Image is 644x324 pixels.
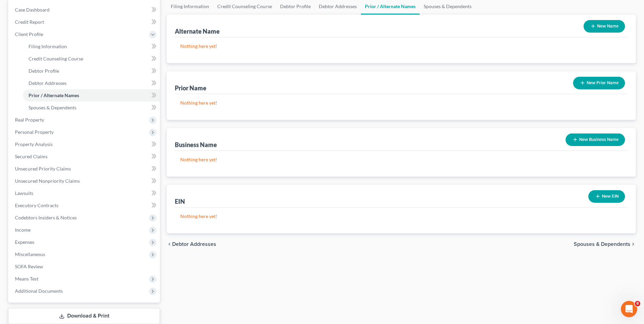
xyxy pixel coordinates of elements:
[10,163,160,175] a: Unsecured Priority Claims
[23,40,160,53] a: Filing Information
[10,260,160,273] a: SOFA Review
[180,213,622,220] p: Nothing here yet!
[15,251,45,257] span: Miscellaneous
[15,141,53,147] span: Property Analysis
[180,100,622,106] p: Nothing here yet!
[10,4,160,16] a: Case Dashboard
[15,129,54,135] span: Personal Property
[175,197,185,205] div: EIN
[29,56,83,61] span: Credit Counseling Course
[15,31,43,37] span: Client Profile
[635,301,640,306] span: 8
[15,239,34,245] span: Expenses
[23,53,160,65] a: Credit Counseling Course
[15,7,50,13] span: Case Dashboard
[15,215,77,220] span: Codebtors Insiders & Notices
[15,276,38,282] span: Means Test
[584,20,625,33] button: New Name
[10,187,160,199] a: Lawsuits
[573,77,625,89] button: New Prior Name
[621,301,637,317] iframe: Intercom live chat
[15,166,71,172] span: Unsecured Priority Claims
[29,43,67,49] span: Filing Information
[167,241,216,247] button: chevron_left Debtor Addresses
[29,68,59,74] span: Debtor Profile
[175,84,206,92] div: Prior Name
[8,308,160,324] a: Download & Print
[15,202,58,208] span: Executory Contracts
[10,175,160,187] a: Unsecured Nonpriority Claims
[10,150,160,163] a: Secured Claims
[574,241,630,247] span: Spouses & Dependents
[180,156,622,163] p: Nothing here yet!
[167,241,172,247] i: chevron_left
[15,288,63,294] span: Additional Documents
[180,43,622,50] p: Nothing here yet!
[23,89,160,102] a: Prior / Alternate Names
[10,199,160,212] a: Executory Contracts
[23,77,160,89] a: Debtor Addresses
[172,241,216,247] span: Debtor Addresses
[15,178,80,184] span: Unsecured Nonpriority Claims
[588,190,625,203] button: New EIN
[15,190,33,196] span: Lawsuits
[175,27,220,35] div: Alternate Name
[566,133,625,146] button: New Business Name
[15,154,48,159] span: Secured Claims
[10,138,160,150] a: Property Analysis
[10,16,160,28] a: Credit Report
[574,241,636,247] button: Spouses & Dependents chevron_right
[29,80,67,86] span: Debtor Addresses
[15,227,31,233] span: Income
[15,117,44,123] span: Real Property
[630,241,636,247] i: chevron_right
[175,141,217,149] div: Business Name
[15,19,44,25] span: Credit Report
[15,264,43,269] span: SOFA Review
[23,65,160,77] a: Debtor Profile
[29,92,79,98] span: Prior / Alternate Names
[23,102,160,114] a: Spouses & Dependents
[29,105,76,110] span: Spouses & Dependents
